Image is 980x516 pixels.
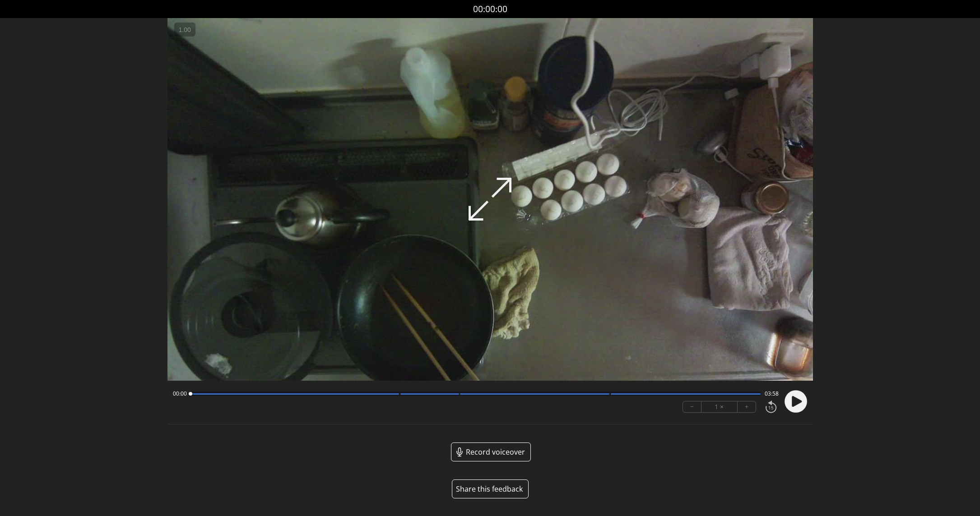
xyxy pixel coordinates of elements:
button: − [683,401,701,412]
button: Share this feedback [456,484,523,494]
div: 1 × [701,401,738,412]
button: + [738,401,756,412]
span: Record voiceover [466,447,525,457]
a: Record voiceover [451,442,531,461]
span: 00:00 [173,390,187,397]
span: 03:58 [765,390,779,397]
a: 00:00:00 [473,3,507,16]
